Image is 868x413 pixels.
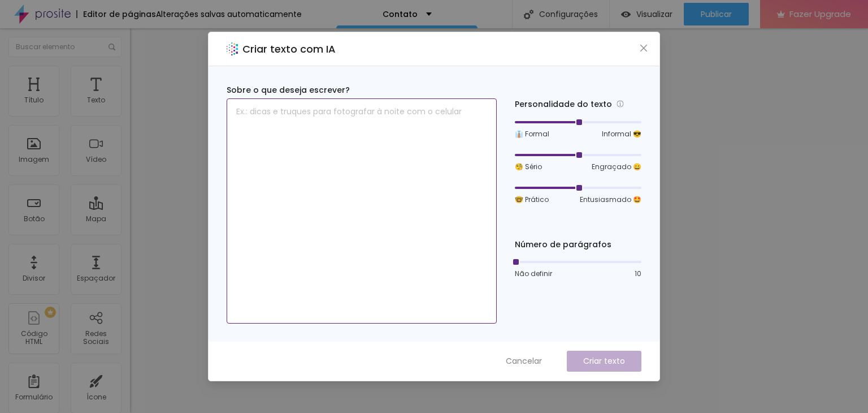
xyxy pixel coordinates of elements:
div: Número de parágrafos [515,239,641,251]
button: Cancelar [494,351,553,372]
span: Entusiasmado 🤩 [580,195,641,205]
span: Engraçado 😄 [592,162,641,172]
button: Close [638,42,650,54]
div: Personalidade do texto [515,98,641,111]
span: close [639,44,648,53]
span: Cancelar [506,355,542,367]
span: 🧐 Sério [515,162,542,172]
h2: Criar texto com IA [242,41,336,57]
span: Informal 😎 [602,129,641,139]
span: 10 [635,269,641,279]
span: 👔 Formal [515,129,549,139]
button: Criar texto [567,351,641,372]
span: Não definir [515,269,552,279]
div: Sobre o que deseja escrever? [227,84,497,96]
span: 🤓 Prático [515,195,549,205]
